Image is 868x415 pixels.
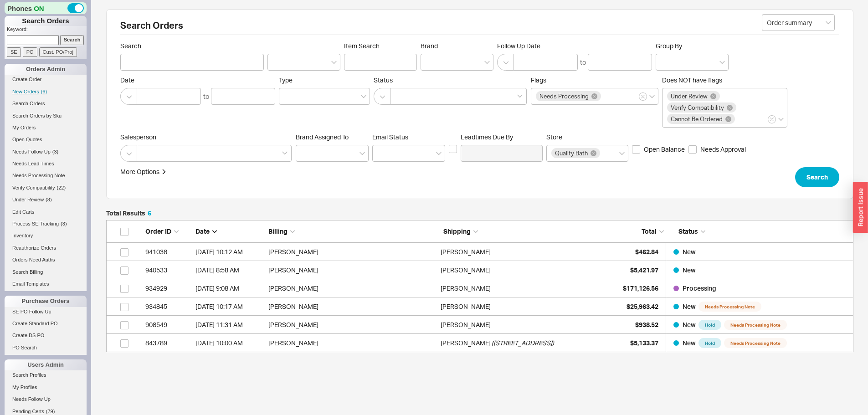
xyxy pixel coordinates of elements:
[106,279,853,297] a: 934929[DATE] 9:08 AM[PERSON_NAME][PERSON_NAME]$171,126.56Processing
[700,145,746,154] span: Needs Approval
[61,221,67,226] span: ( 3 )
[724,338,787,348] span: Needs Processing Note
[719,61,725,64] svg: open menu
[683,339,696,347] span: New
[5,296,87,307] div: Purchase Orders
[7,47,21,57] input: SE
[7,26,87,35] p: Keyword:
[671,93,708,99] span: Under Review
[683,248,696,256] span: New
[441,297,491,316] div: [PERSON_NAME]
[12,173,65,178] span: Needs Processing Note
[635,321,658,328] span: $938.52
[5,243,87,253] a: Reauthorize Orders
[120,133,292,141] span: Salesperson
[699,320,721,330] span: Hold
[623,284,658,292] span: $171,126.56
[5,207,87,217] a: Edit Carts
[120,42,264,50] span: Search
[736,114,743,124] input: Does NOT have flags
[12,221,59,226] span: Process SE Tracking
[630,266,658,274] span: $5,421.97
[5,395,87,404] a: Needs Follow Up
[826,21,831,25] svg: open menu
[145,227,191,236] div: Order ID
[374,76,527,84] span: Status
[762,14,835,31] input: Select...
[683,321,696,328] span: New
[441,261,491,279] div: [PERSON_NAME]
[195,227,264,236] div: Date
[795,167,839,187] button: Search
[12,396,51,402] span: Needs Follow Up
[5,219,87,229] a: Process SE Tracking(3)
[145,279,191,297] div: 934929
[372,133,408,141] span: Em ​ ail Status
[678,227,698,235] span: Status
[106,243,853,261] a: 941038[DATE] 10:12 AM[PERSON_NAME][PERSON_NAME]$462.84New
[5,111,87,121] a: Search Orders by Sku
[635,248,658,256] span: $462.84
[120,167,159,176] div: More Options
[5,123,87,133] a: My Orders
[443,227,471,235] span: Shipping
[5,99,87,108] a: Search Orders
[642,227,657,235] span: Total
[46,197,51,202] span: ( 8 )
[268,279,436,297] div: [PERSON_NAME]
[120,76,275,84] span: Date
[106,316,853,334] a: 908549[DATE] 11:31 AM[PERSON_NAME][PERSON_NAME]$938.52New HoldNeeds Processing Note
[5,64,87,75] div: Orders Admin
[699,338,721,348] span: Hold
[145,227,171,235] span: Order ID
[23,47,37,57] input: PO
[106,210,151,216] h5: Total Results
[461,133,543,141] span: Leadtimes Due By
[618,227,664,236] div: Total
[106,297,853,316] a: 934845[DATE] 10:17 AM[PERSON_NAME][PERSON_NAME]$25,963.42New Needs Processing Note
[671,227,848,236] div: Status
[632,145,640,154] input: Open Balance
[426,57,432,67] input: Brand
[441,279,491,297] div: [PERSON_NAME]
[5,195,87,205] a: Under Review(8)
[671,104,724,111] span: Verify Compatibility
[5,75,87,84] a: Create Order
[806,172,828,183] span: Search
[12,197,44,202] span: Under Review
[331,61,337,64] svg: open menu
[145,334,191,352] div: 843789
[12,185,55,190] span: Verify Compatibility
[683,284,716,292] span: Processing
[5,370,87,380] a: Search Profiles
[724,320,787,330] span: Needs Processing Note
[662,76,722,84] span: Does NOT have flags
[644,145,685,154] span: Open Balance
[195,297,264,316] div: 9/12/25 10:17 AM
[531,76,546,84] span: Flags
[5,307,87,317] a: SE PO Follow Up
[671,116,723,122] span: Cannot Be Ordered
[106,334,853,352] a: 843789[DATE] 10:00 AM[PERSON_NAME][PERSON_NAME]([STREET_ADDRESS])$5,133.37New HoldNeeds Processin...
[268,334,436,352] div: [PERSON_NAME]
[268,316,436,334] div: [PERSON_NAME]
[344,54,417,71] input: Item Search
[5,279,87,289] a: Email Templates
[601,148,608,159] input: Store
[46,409,55,414] span: ( 79 )
[106,243,853,352] div: grid
[60,35,84,45] input: Search
[441,334,491,352] div: [PERSON_NAME]
[768,115,776,123] button: Does NOT have flags
[5,331,87,340] a: Create DS PO
[546,133,562,141] span: Store
[296,133,349,141] span: Brand Assigned To
[492,334,554,352] span: ( [STREET_ADDRESS] )
[106,261,853,279] a: 940533[DATE] 8:58 AM[PERSON_NAME][PERSON_NAME]$5,421.97New
[441,316,491,334] div: [PERSON_NAME]
[5,319,87,328] a: Create Standard PO
[145,297,191,316] div: 934845
[5,267,87,277] a: Search Billing
[268,243,436,261] div: [PERSON_NAME]
[268,261,436,279] div: [PERSON_NAME]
